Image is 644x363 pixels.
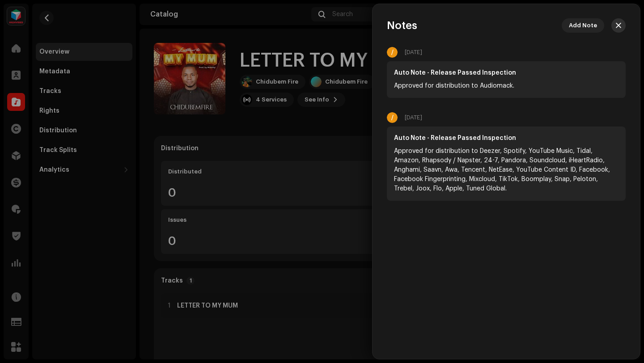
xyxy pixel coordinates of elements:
div: Approved for distribution to Deezer, Spotify, YouTube Music, Tidal, Amazon, Rhapsody / Napster, 2... [394,147,619,194]
div: Auto Note - Release Passed Inspection [394,68,619,78]
h3: Notes [387,18,417,33]
div: Approved for distribution to Audiomack. [394,81,619,91]
div: Auto Note - Release Passed Inspection [394,134,619,143]
div: [DATE] [405,49,422,56]
div: / [387,112,398,123]
button: Add Note [562,18,604,33]
span: Add Note [569,17,597,34]
div: [DATE] [405,114,422,121]
div: / [387,47,398,58]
